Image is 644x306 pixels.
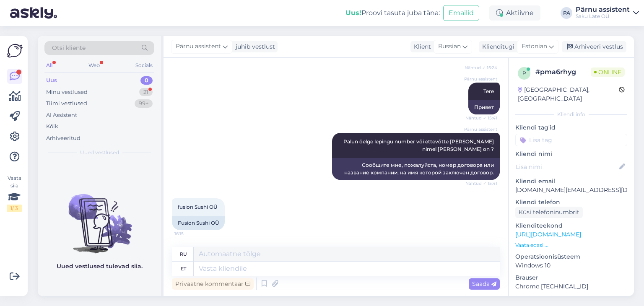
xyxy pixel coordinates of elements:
[522,70,526,76] span: p
[515,111,627,118] div: Kliendi info
[472,280,496,288] span: Saada
[180,247,187,261] div: ru
[345,8,440,18] div: Proovi tasuta juba täna:
[46,76,57,85] div: Uus
[46,111,77,119] div: AI Assistent
[46,134,80,143] div: Arhiveeritud
[516,162,618,171] input: Lisa nimi
[7,205,22,212] div: 1 / 3
[465,180,497,187] span: Nähtud ✓ 15:41
[483,88,494,94] span: Tere
[52,44,86,52] span: Otsi kliente
[38,179,161,254] img: No chats
[576,6,630,13] div: Pärnu assistent
[465,115,497,121] span: Nähtud ✓ 15:41
[479,42,514,51] div: Klienditugi
[515,241,627,249] p: Vaata edasi ...
[57,262,143,271] p: Uued vestlused tulevad siia.
[515,282,627,291] p: Chrome [TECHNICAL_ID]
[174,231,206,237] span: 16:15
[515,207,583,218] div: Küsi telefoninumbrit
[332,158,500,180] div: Сообщите мне, пожалуйста, номер договора или название компании, на имя которой заключен договор.
[46,99,87,108] div: Tiimi vestlused
[181,262,186,276] div: et
[232,42,275,51] div: juhib vestlust
[178,204,217,210] span: fusion Sushi OÜ
[46,88,88,96] div: Minu vestlused
[535,67,591,77] div: # pma6rhyg
[515,231,581,238] a: [URL][DOMAIN_NAME]
[7,43,23,59] img: Askly Logo
[562,41,626,52] div: Arhiveeri vestlus
[135,99,153,108] div: 99+
[464,126,497,132] span: Pärnu assistent
[468,100,500,114] div: Привет
[7,174,22,212] div: Vaata siia
[443,5,479,21] button: Emailid
[345,9,361,17] b: Uus!
[343,138,495,152] span: Palun öelge lepingu number või ettevõtte [PERSON_NAME] nimel [PERSON_NAME] on ?
[172,278,254,290] div: Privaatne kommentaar
[140,76,153,85] div: 0
[515,123,627,132] p: Kliendi tag'id
[515,221,627,230] p: Klienditeekond
[515,261,627,270] p: Windows 10
[576,13,630,20] div: Saku Läte OÜ
[515,186,627,194] p: [DOMAIN_NAME][EMAIL_ADDRESS][DOMAIN_NAME]
[87,60,101,71] div: Web
[515,134,627,146] input: Lisa tag
[591,67,625,77] span: Online
[44,60,54,71] div: All
[172,216,225,230] div: Fusion Sushi OÜ
[46,122,58,131] div: Kõik
[522,42,547,51] span: Estonian
[518,86,619,103] div: [GEOGRAPHIC_DATA], [GEOGRAPHIC_DATA]
[139,88,153,96] div: 21
[489,5,540,21] div: Aktiivne
[515,252,627,261] p: Operatsioonisüsteem
[576,6,639,20] a: Pärnu assistentSaku Läte OÜ
[465,65,497,71] span: Nähtud ✓ 15:24
[515,177,627,186] p: Kliendi email
[410,42,431,51] div: Klient
[134,60,154,71] div: Socials
[176,42,221,51] span: Pärnu assistent
[515,150,627,158] p: Kliendi nimi
[515,273,627,282] p: Brauser
[438,42,461,51] span: Russian
[561,7,572,19] div: PA
[80,149,119,156] span: Uued vestlused
[464,76,497,82] span: Pärnu assistent
[515,198,627,207] p: Kliendi telefon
